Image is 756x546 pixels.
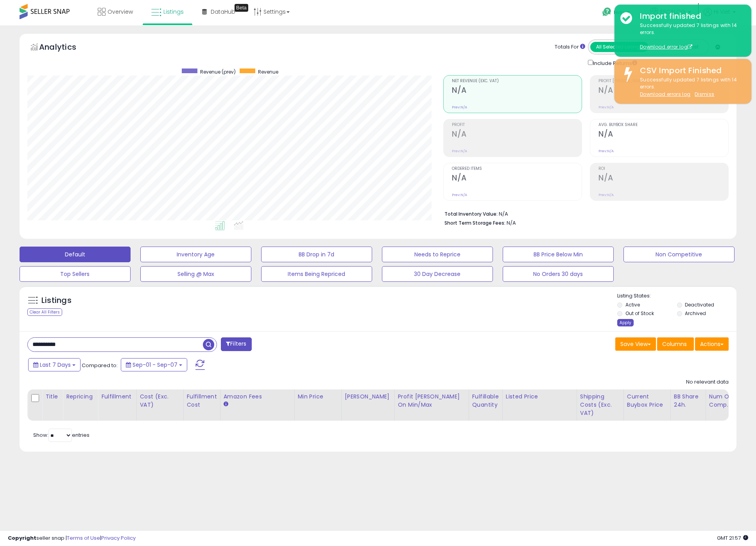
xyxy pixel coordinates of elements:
div: Amazon Fees [224,393,291,401]
div: Successfully updated 7 listings with 14 errors. [634,76,745,98]
small: Amazon Fees. [224,401,228,408]
small: Prev: N/A [598,193,614,197]
div: Successfully updated 7 listings with 14 errors. [634,22,745,51]
i: Get Help [602,7,612,17]
span: Profit [PERSON_NAME] [598,79,728,83]
span: Listings [163,8,184,16]
h2: N/A [452,173,582,184]
div: Include Returns [582,58,647,67]
div: Apply [617,319,634,326]
button: Items Being Repriced [261,266,372,282]
button: Non Competitive [623,247,735,262]
div: Fulfillment [101,393,133,401]
span: Sep-01 - Sep-07 [133,361,177,369]
li: N/A [444,209,723,218]
button: Default [20,247,131,262]
small: Prev: N/A [452,193,467,197]
span: Profit [452,123,582,127]
button: Selling @ Max [140,266,251,282]
span: Ordered Items [452,167,582,171]
div: BB Share 24h. [674,393,702,409]
span: DataHub [211,8,235,16]
button: Columns [657,337,694,351]
div: Shipping Costs (Exc. VAT) [580,393,620,417]
div: CSV Import Finished [634,65,745,76]
span: Revenue [258,68,278,75]
div: Current Buybox Price [627,393,667,409]
small: Prev: N/A [452,105,467,110]
h2: N/A [598,130,728,140]
span: Compared to: [82,362,118,369]
a: Help [596,1,638,25]
button: All Selected Listings [590,42,649,52]
div: Cost (Exc. VAT) [140,393,180,409]
th: The percentage added to the cost of goods (COGS) that forms the calculator for Min & Max prices. [394,389,469,421]
span: Revenue (prev) [200,68,236,75]
div: Listed Price [506,393,573,401]
button: Sep-01 - Sep-07 [121,358,187,371]
a: Download error log [640,43,692,50]
button: BB Drop in 7d [261,247,372,262]
span: Columns [662,340,687,348]
button: Save View [615,337,656,351]
span: Last 7 Days [40,361,71,369]
button: Top Sellers [20,266,131,282]
h5: Listings [41,295,72,306]
span: ROI [598,167,728,171]
h2: N/A [452,130,582,140]
div: Fulfillment Cost [187,393,217,409]
span: Net Revenue (Exc. VAT) [452,79,582,83]
div: No relevant data [686,378,729,386]
div: Fulfillable Quantity [472,393,499,409]
div: Repricing [66,393,95,401]
button: Needs to Reprice [382,247,493,262]
span: Show: entries [33,431,90,439]
b: Total Inventory Value: [444,211,498,217]
button: BB Price Below Min [503,247,614,262]
p: Listing States: [617,292,736,300]
small: Prev: N/A [598,105,614,110]
div: Profit [PERSON_NAME] on Min/Max [398,393,466,409]
label: Deactivated [685,301,714,308]
h2: N/A [598,86,728,96]
label: Out of Stock [625,310,654,317]
label: Archived [685,310,706,317]
span: N/A [507,219,516,227]
div: Title [45,393,59,401]
label: Active [625,301,640,308]
button: Inventory Age [140,247,251,262]
button: Actions [695,337,729,351]
div: Num of Comp. [709,393,738,409]
span: Help [614,9,624,16]
span: Avg. Buybox Share [598,123,728,127]
span: Overview [107,8,133,16]
small: Prev: N/A [452,149,467,153]
b: Short Term Storage Fees: [444,220,505,226]
u: Dismiss [695,91,714,97]
button: No Orders 30 days [503,266,614,282]
div: Import finished [634,11,745,22]
button: Filters [221,337,251,351]
h5: Analytics [39,41,91,54]
button: 30 Day Decrease [382,266,493,282]
div: Clear All Filters [27,308,62,316]
button: Last 7 Days [28,358,81,371]
div: Totals For [555,43,585,51]
a: Download errors log [640,91,690,97]
div: Tooltip anchor [235,4,248,12]
div: Min Price [298,393,338,401]
div: [PERSON_NAME] [345,393,391,401]
h2: N/A [598,173,728,184]
small: Prev: N/A [598,149,614,153]
h2: N/A [452,86,582,96]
